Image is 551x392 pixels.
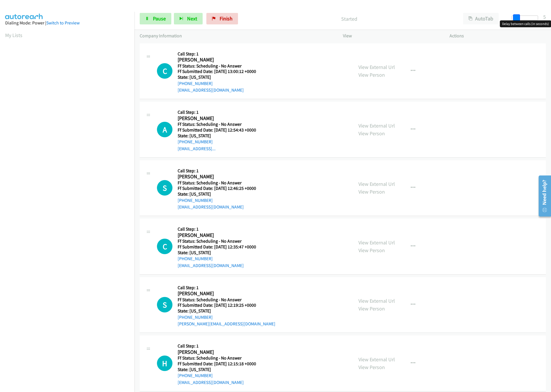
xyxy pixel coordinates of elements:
a: View Person [358,305,385,312]
h5: Ff Submitted Date: [DATE] 13:00:12 +0000 [178,69,256,74]
h5: Ff Status: Scheduling - No Answer [178,238,256,244]
h1: S [157,180,172,196]
h5: State: [US_STATE] [178,308,275,314]
h5: Ff Status: Scheduling - No Answer [178,297,275,303]
h5: Ff Status: Scheduling - No Answer [178,63,256,69]
a: [PHONE_NUMBER] [178,373,213,378]
a: [PHONE_NUMBER] [178,198,213,203]
p: Actions [450,32,546,39]
a: View Person [358,364,385,370]
a: View Person [358,247,385,254]
a: [EMAIL_ADDRESS][DOMAIN_NAME] [178,87,244,93]
h5: State: [US_STATE] [178,250,256,256]
a: View External Url [358,356,395,363]
a: View External Url [358,64,395,70]
h5: Ff Submitted Date: [DATE] 12:46:25 +0000 [178,186,256,191]
a: [PERSON_NAME][EMAIL_ADDRESS][DOMAIN_NAME] [178,321,275,327]
h2: [PERSON_NAME] [178,115,256,122]
h5: Ff Submitted Date: [DATE] 12:35:47 +0000 [178,244,256,250]
a: [PHONE_NUMBER] [178,81,213,86]
a: [EMAIL_ADDRESS][DOMAIN_NAME] [178,263,244,268]
div: The call is yet to be attempted [157,356,172,371]
button: Next [174,13,203,24]
h5: Ff Status: Scheduling - No Answer [178,180,256,186]
a: View External Url [358,181,395,187]
h5: State: [US_STATE] [178,191,256,197]
p: Company Information [140,32,333,39]
a: [PHONE_NUMBER] [178,139,213,144]
h5: Call Step: 1 [178,109,256,115]
a: My Lists [5,32,22,38]
a: View External Url [358,298,395,304]
h2: [PERSON_NAME] [178,232,256,239]
div: 5 [543,13,546,21]
h5: Ff Status: Scheduling - No Answer [178,355,256,361]
div: The call is yet to be attempted [157,122,172,137]
div: The call is yet to be attempted [157,180,172,196]
h5: State: [US_STATE] [178,367,256,372]
a: View Person [358,130,385,137]
div: The call is yet to be attempted [157,239,172,254]
span: Pause [153,15,166,22]
h5: Ff Submitted Date: [DATE] 12:19:25 +0000 [178,302,275,308]
p: Started [246,15,453,23]
h5: Call Step: 1 [178,51,256,57]
h2: [PERSON_NAME] [178,57,256,63]
a: [PHONE_NUMBER] [178,314,213,320]
h1: C [157,63,172,79]
h5: Call Step: 1 [178,168,256,174]
h5: State: [US_STATE] [178,74,256,80]
span: Finish [220,15,233,22]
p: View [343,32,439,39]
h5: Ff Submitted Date: [DATE] 12:15:18 +0000 [178,361,256,367]
h2: [PERSON_NAME] [178,290,275,297]
h1: H [157,356,172,371]
h5: State: [US_STATE] [178,133,256,139]
h5: Call Step: 1 [178,285,275,291]
a: View Person [358,188,385,195]
div: The call is yet to be attempted [157,63,172,79]
a: Finish [206,13,238,24]
a: View Person [358,72,385,78]
h1: A [157,122,172,137]
h1: C [157,239,172,254]
h1: S [157,297,172,312]
h5: Ff Submitted Date: [DATE] 12:54:43 +0000 [178,127,256,133]
a: [EMAIL_ADDRESS][DOMAIN_NAME] [178,380,244,385]
a: Switch to Preview [46,20,80,26]
a: View External Url [358,239,395,246]
div: The call is yet to be attempted [157,297,172,312]
iframe: Dialpad [5,44,135,317]
a: Pause [140,13,171,24]
h2: [PERSON_NAME] [178,173,256,180]
span: Next [187,15,197,22]
iframe: Resource Center [535,173,551,219]
h5: Call Step: 1 [178,226,256,232]
a: [PHONE_NUMBER] [178,256,213,261]
h2: [PERSON_NAME] [178,349,256,356]
button: AutoTab [463,13,499,24]
a: [EMAIL_ADDRESS]... [178,146,216,151]
h5: Call Step: 1 [178,343,256,349]
div: Dialing Mode: Power | [5,20,129,26]
h5: Ff Status: Scheduling - No Answer [178,121,256,127]
a: [EMAIL_ADDRESS][DOMAIN_NAME] [178,204,244,210]
a: View External Url [358,122,395,129]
